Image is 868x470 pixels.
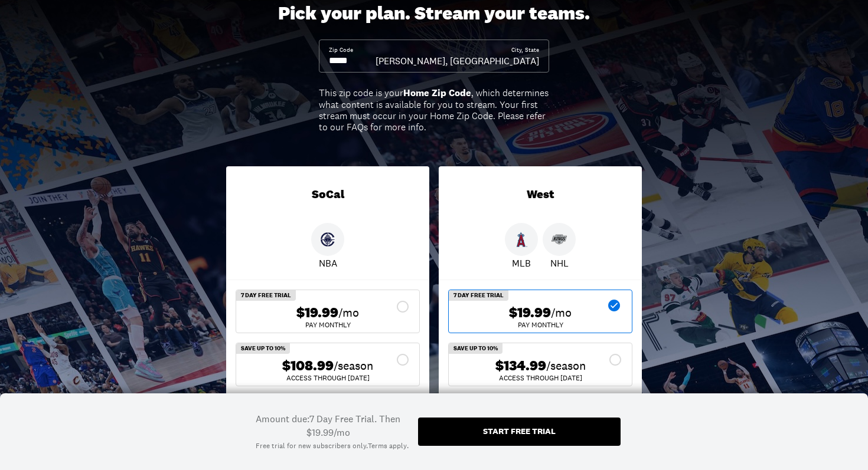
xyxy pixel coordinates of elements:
[376,54,539,67] div: [PERSON_NAME], [GEOGRAPHIC_DATA]
[550,256,569,270] p: NHL
[514,232,529,247] img: Angels
[236,343,290,354] div: Save Up To 10%
[368,441,407,451] a: Terms apply
[338,304,359,321] span: /mo
[511,46,539,54] div: City, State
[512,256,531,270] p: MLB
[458,374,622,382] div: ACCESS THROUGH [DATE]
[329,46,353,54] div: Zip Code
[449,343,502,354] div: Save Up To 10%
[256,441,409,451] div: Free trial for new subscribers only. .
[296,304,338,321] span: $19.99
[247,412,409,439] div: Amount due: 7 Day Free Trial. Then $19.99/mo
[246,321,410,328] div: Pay Monthly
[509,304,551,321] span: $19.99
[278,2,590,25] div: Pick your plan. Stream your teams.
[458,321,622,328] div: Pay Monthly
[552,232,567,247] img: Kings
[403,87,471,99] b: Home Zip Code
[282,357,334,374] span: $108.99
[236,290,296,301] div: 7 Day Free Trial
[439,166,642,223] div: West
[449,290,508,301] div: 7 Day Free Trial
[495,357,546,374] span: $134.99
[226,166,429,223] div: SoCal
[246,374,410,382] div: ACCESS THROUGH [DATE]
[546,357,586,374] span: /season
[320,232,335,247] img: Clippers
[319,256,337,270] p: NBA
[319,87,549,133] div: This zip code is your , which determines what content is available for you to stream. Your first ...
[551,304,572,321] span: /mo
[334,357,373,374] span: /season
[483,427,556,435] div: Start free trial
